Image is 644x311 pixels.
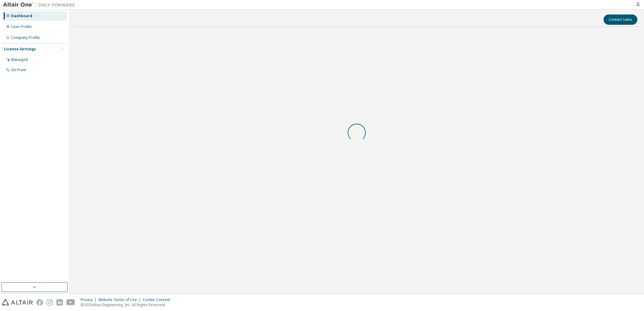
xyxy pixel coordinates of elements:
img: altair_logo.svg [2,299,33,306]
div: Website Terms of Use [98,297,143,302]
div: Managed [11,57,28,62]
div: Company Profile [11,35,40,40]
div: License Settings [4,47,36,52]
div: On Prem [11,68,26,72]
img: linkedin.svg [56,299,63,306]
p: © 2025 Altair Engineering, Inc. All Rights Reserved. [81,302,174,307]
img: instagram.svg [46,299,53,306]
button: Contact Sales [604,14,637,25]
div: Dashboard [11,14,32,18]
img: youtube.svg [66,299,75,306]
div: Cookie Consent [143,297,174,302]
div: Privacy [81,297,98,302]
img: Altair One [3,2,78,8]
div: User Profile [11,24,32,29]
img: facebook.svg [37,299,43,306]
